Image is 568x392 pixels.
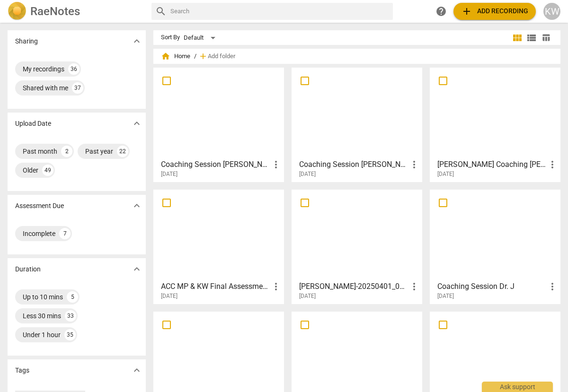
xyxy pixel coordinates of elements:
p: Sharing [15,36,38,46]
div: 5 [67,291,78,303]
span: [DATE] [299,170,316,178]
a: Help [433,3,450,20]
a: [PERSON_NAME] Coaching [PERSON_NAME][DATE] [433,71,557,178]
input: Search [170,4,389,19]
span: [DATE] [161,292,177,300]
span: [DATE] [437,292,454,300]
span: expand_more [131,118,142,129]
a: ACC MP & KW Final Assessment [PERSON_NAME] 6_25[DATE] [157,193,281,300]
div: Incomplete [23,229,55,238]
div: Under 1 hour [23,330,61,340]
p: Duration [15,264,41,274]
div: 22 [117,146,128,157]
div: Default [184,30,219,45]
a: Coaching Session [PERSON_NAME] and [PERSON_NAME]-20250815_151821-Meeting Recording[DATE] [157,71,281,178]
button: Tile view [510,31,524,45]
span: search [155,6,167,17]
button: Show more [130,34,144,48]
button: Show more [130,262,144,276]
span: Add recording [461,6,528,17]
span: more_vert [547,159,558,170]
h3: Jess_Natalie-20250401_083457-Meeting Recording [299,281,408,292]
span: [DATE] [161,170,177,178]
span: view_list [526,32,537,44]
span: more_vert [408,159,420,170]
span: more_vert [547,281,558,292]
div: 36 [68,63,80,75]
span: view_module [512,32,523,44]
span: more_vert [270,159,282,170]
div: Older [23,166,38,175]
div: Ask support [482,382,553,392]
div: Sort By [161,34,180,41]
p: Tags [15,366,29,375]
a: [PERSON_NAME]-20250401_083457-Meeting Recording[DATE] [295,193,419,300]
span: more_vert [408,281,420,292]
span: expand_more [131,200,142,211]
span: home [161,52,170,61]
span: table_chart [541,33,550,42]
div: 2 [61,146,72,157]
div: 37 [72,82,83,94]
h3: ACC MP & KW Final Assessment Emily C. 6_25 [161,281,270,292]
span: expand_more [131,263,142,275]
div: 7 [59,228,71,239]
h2: RaeNotes [30,5,80,18]
button: Table view [539,31,553,45]
h3: Coaching Session Laurie and Sam-20250815_151821-Meeting Recording [161,159,270,170]
span: [DATE] [299,292,316,300]
h3: Coaching Session Laurie and Sam-20250815_142133-Meeting Recording [299,159,408,170]
span: more_vert [270,281,282,292]
div: 35 [64,329,76,340]
a: Coaching Session [PERSON_NAME] and [PERSON_NAME]-20250815_142133-Meeting Recording[DATE] [295,71,419,178]
h3: Laurie Coaching Jen [437,159,547,170]
span: help [435,6,447,17]
span: [DATE] [437,170,454,178]
div: Up to 10 mins [23,292,63,302]
button: List view [524,31,539,45]
span: Home [161,52,190,61]
div: 33 [65,310,76,322]
p: Upload Date [15,119,51,129]
div: Less 30 mins [23,311,61,321]
button: Show more [130,116,144,131]
img: Logo [8,2,27,21]
p: Assessment Due [15,201,64,211]
span: / [194,53,196,60]
div: Shared with me [23,83,68,93]
span: expand_more [131,35,142,47]
div: Past month [23,147,57,156]
button: Upload [453,3,536,20]
span: add [198,52,208,61]
div: Past year [85,147,113,156]
h3: Coaching Session Dr. J [437,281,547,292]
a: Coaching Session Dr. J[DATE] [433,193,557,300]
a: LogoRaeNotes [8,2,144,21]
span: add [461,6,472,17]
button: Show more [130,199,144,213]
button: Show more [130,363,144,377]
div: 49 [42,165,53,176]
button: KW [543,3,560,20]
span: expand_more [131,365,142,376]
div: My recordings [23,64,64,74]
span: Add folder [208,53,235,60]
